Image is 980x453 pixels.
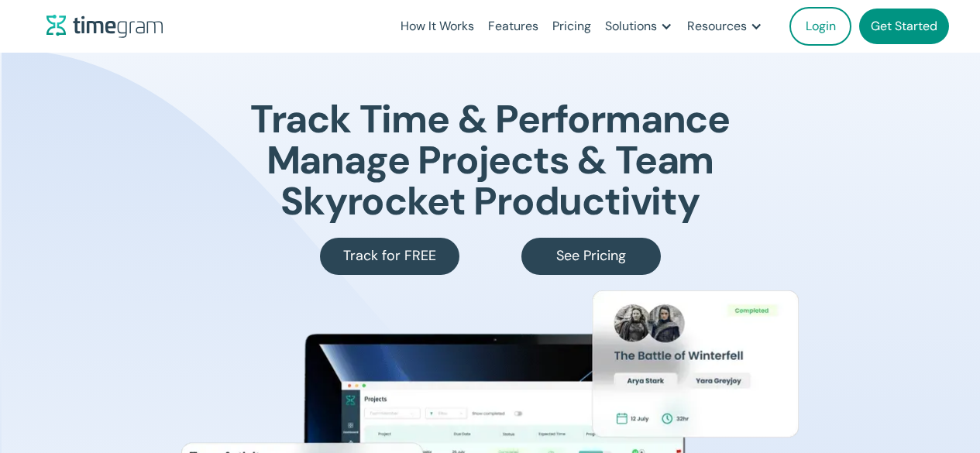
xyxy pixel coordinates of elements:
a: Get Started [859,9,949,44]
a: Track for FREE [320,238,459,275]
a: Login [789,7,851,46]
div: Solutions [605,15,657,37]
h1: Track Time & Performance Manage Projects & Team Skyrocket Productivity [250,99,730,222]
div: Resources [687,15,747,37]
a: See Pricing [521,238,661,275]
